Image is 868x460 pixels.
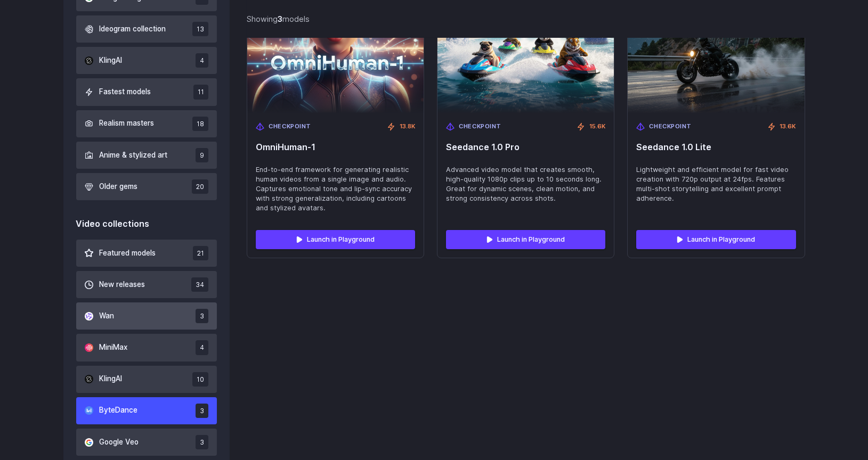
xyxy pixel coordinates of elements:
[192,117,208,131] span: 18
[196,53,208,68] span: 4
[196,435,208,449] span: 3
[76,47,217,74] button: KlingAI 4
[76,366,217,393] button: KlingAI 10
[636,165,796,203] span: Lightweight and efficient model for fast video creation with 720p output at 24fps. Features multi...
[76,173,217,200] button: Older gems 20
[192,179,208,194] span: 20
[780,122,796,132] span: 13.6K
[76,78,217,105] button: Fastest models 11
[100,248,156,259] span: Featured models
[100,181,138,193] span: Older gems
[446,230,605,249] a: Launch in Playground
[100,23,166,35] span: Ideogram collection
[100,118,155,129] span: Realism masters
[76,334,217,361] button: MiniMax 4
[446,142,605,152] span: Seedance 1.0 Pro
[649,122,692,132] span: Checkpoint
[76,271,217,298] button: New releases 34
[100,150,168,161] span: Anime & stylized art
[196,404,208,418] span: 3
[247,13,310,25] div: Showing models
[100,437,139,448] span: Google Veo
[400,122,415,132] span: 13.8K
[196,309,208,323] span: 3
[193,85,208,99] span: 11
[459,122,501,132] span: Checkpoint
[76,240,217,267] button: Featured models 21
[76,429,217,456] button: Google Veo 3
[191,277,208,292] span: 34
[193,246,208,260] span: 21
[256,165,415,213] span: End-to-end framework for generating realistic human videos from a single image and audio. Capture...
[192,22,208,36] span: 13
[76,397,217,424] button: ByteDance 3
[196,148,208,162] span: 9
[196,340,208,355] span: 4
[256,230,415,249] a: Launch in Playground
[256,142,415,152] span: OmniHuman-1
[100,86,151,98] span: Fastest models
[100,55,123,67] span: KlingAI
[76,110,217,137] button: Realism masters 18
[636,230,796,249] a: Launch in Playground
[76,15,217,43] button: Ideogram collection 13
[636,142,796,152] span: Seedance 1.0 Lite
[589,122,605,132] span: 15.6K
[192,372,208,387] span: 10
[76,142,217,169] button: Anime & stylized art 9
[446,165,605,203] span: Advanced video model that creates smooth, high-quality 1080p clips up to 10 seconds long. Great f...
[278,14,282,23] strong: 3
[100,405,138,416] span: ByteDance
[76,217,217,231] div: Video collections
[76,302,217,330] button: Wan 3
[100,310,115,322] span: Wan
[269,122,311,132] span: Checkpoint
[100,342,128,354] span: MiniMax
[100,279,145,291] span: New releases
[100,373,123,385] span: KlingAI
